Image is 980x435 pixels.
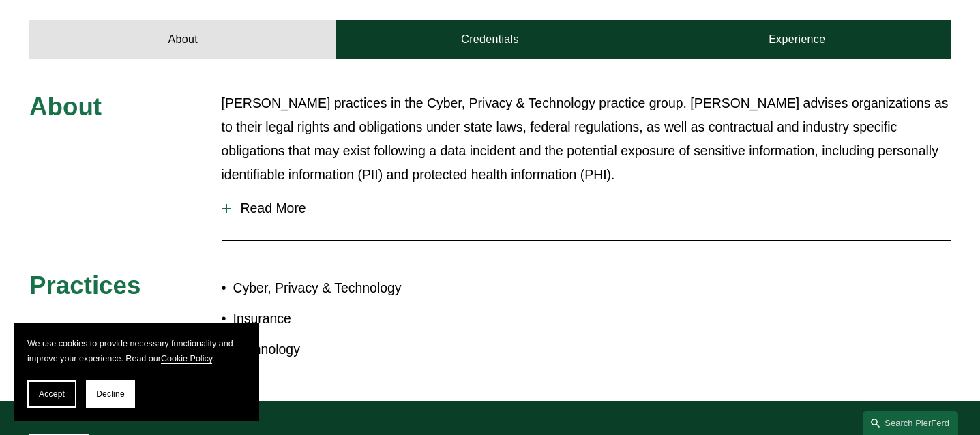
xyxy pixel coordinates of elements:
a: Credentials [336,20,643,59]
span: Practices [29,271,140,299]
a: About [29,20,336,59]
p: We use cookies to provide necessary functionality and improve your experience. Read our . [27,336,246,367]
p: Technology [233,337,490,361]
button: Accept [27,380,76,408]
span: Accept [39,389,65,399]
section: Cookie banner [14,322,259,421]
p: [PERSON_NAME] practices in the Cyber, Privacy & Technology practice group. [PERSON_NAME] advises ... [222,91,951,187]
span: Decline [96,389,125,399]
p: Insurance [233,307,490,331]
a: Search this site [863,411,958,435]
span: About [29,93,102,121]
a: Cookie Policy [161,354,212,363]
button: Decline [86,380,135,408]
button: Read More [222,190,951,226]
p: Cyber, Privacy & Technology [233,276,490,300]
a: Experience [644,20,951,59]
span: Read More [231,200,951,216]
